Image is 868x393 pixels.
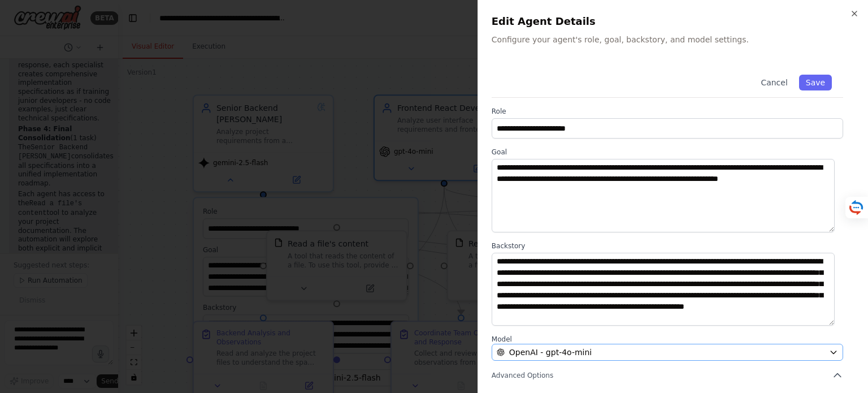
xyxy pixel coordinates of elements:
[492,371,553,380] span: Advanced Options
[492,335,843,344] label: Model
[799,75,832,90] button: Save
[492,344,843,361] button: OpenAI - gpt-4o-mini
[492,107,843,116] label: Role
[492,34,854,45] p: Configure your agent's role, goal, backstory, and model settings.
[509,347,592,358] span: OpenAI - gpt-4o-mini
[492,14,854,29] h2: Edit Agent Details
[492,148,843,157] label: Goal
[492,370,843,381] button: Advanced Options
[492,241,843,251] label: Backstory
[754,75,794,90] button: Cancel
